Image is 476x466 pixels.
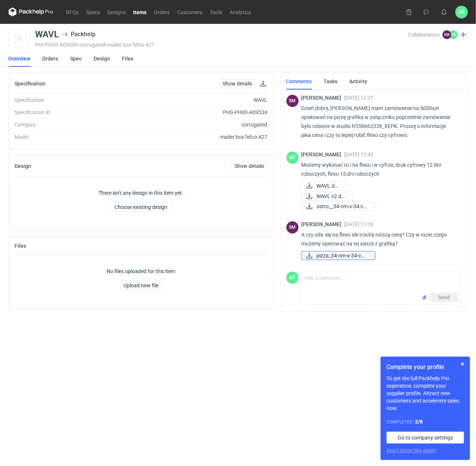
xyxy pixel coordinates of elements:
div: Adrian Świerżewski [455,6,468,18]
figcaption: AŚ [286,151,299,164]
div: PHS-PH00-A09534 [116,109,268,116]
h2: Files [15,243,26,249]
a: Show details [220,79,256,88]
a: WAVL.docx [302,181,347,190]
a: Orders [42,50,59,67]
a: ostro__34-cm-x-34-cm... [302,202,376,211]
h2: Design [15,163,31,169]
div: Category [15,121,116,128]
button: Upload new file [120,281,162,290]
div: PHI-PH00-A09009 [35,42,408,48]
figcaption: SM [442,30,451,39]
span: Collaborators [408,32,439,38]
button: Download specification [259,79,268,88]
a: Overview [9,50,31,67]
a: Activity [350,73,368,90]
button: Skip for now [458,360,467,369]
button: Send [431,293,458,302]
div: mailer box fefco 427 [116,133,268,141]
span: ostro__34-cm-x-34-cm... [317,202,370,210]
span: Choose existing design [115,204,168,210]
a: Comments [286,73,312,90]
div: Adrian Świerżewski [286,272,299,284]
button: Choose existing design [111,203,171,212]
figcaption: SM [286,221,299,234]
div: Sebastian Markut [286,95,299,107]
div: corrugated [116,121,268,128]
a: Customers [174,7,207,16]
a: Files [122,50,134,67]
a: Tasks [324,73,338,90]
svg: Packhelp Pro [9,7,53,16]
button: Edit collaborators [458,30,468,40]
div: Adrian Świerżewski [286,151,299,164]
span: WAVL v2.docx [317,192,347,200]
div: Sebastian Markut [286,221,299,234]
p: Dzień dobry, [PERSON_NAME] mam zamówienie na 5000szt opakowań na pizzę grafika w załączniku poprz... [302,104,455,140]
div: WAVL [116,96,268,104]
p: Możemy wykonać to i na flexo i w cyfrze, druk cyfrowy 12 dni roboczych, flexo 15 dni roboczych [302,160,455,178]
span: [DATE] 13:06 [344,221,374,227]
h2: Specification [15,81,46,87]
p: There isn't any design in this item yet. [99,189,184,197]
a: RFQs [63,7,83,16]
span: [DATE] 12:21 [344,95,374,101]
p: A czy uda się na flexo ale trochę niższą cenę? Czy w razie czego możemy operować na tej siatce z ... [302,230,455,248]
div: Model [15,133,116,141]
button: AŚ [455,6,468,18]
span: [PERSON_NAME] [302,151,344,157]
div: Packhelp [62,30,96,39]
strong: 2 / 8 [415,419,423,425]
span: pizza_34-cm-x-34-cm-... [317,251,369,260]
a: Tools [207,7,226,16]
div: Specification ID [15,109,116,116]
a: Orders [151,7,174,16]
span: • mailer box fefco 427 [106,42,155,48]
span: [DATE] 12:43 [344,151,374,157]
p: No files uploaded for this item [107,268,176,275]
span: Send [438,295,450,300]
div: Specification [15,96,116,104]
a: Spec [70,50,82,67]
a: Go to company settings [387,432,464,444]
div: pizza_34-cm-x-34-cm-x-4-cm_ (1) (1).pdf [302,251,375,260]
a: Designs [104,7,130,16]
span: [PERSON_NAME] [302,95,344,101]
a: Design [94,50,110,67]
button: Don’t show this again [387,447,436,454]
a: Show details [231,162,268,171]
figcaption: AŚ [286,272,299,284]
a: pizza_34-cm-x-34-cm-... [302,251,375,260]
figcaption: AŚ [449,30,458,39]
span: WAVL.docx [317,182,340,190]
a: WAVL v2.docx [302,192,353,201]
p: To get the full Packhelp Pro experience, complete your supplier profile. Attract new customers an... [387,375,464,412]
span: Upload new file [124,283,159,288]
a: Analytics [226,7,255,16]
a: Specs [83,7,104,16]
div: ostro__34-cm-x-34-cm-x-4-cm__derngate_social_ltd__XEPK__d2065928__oR558662338.pdf [302,202,376,211]
a: Items [130,7,151,16]
span: [PERSON_NAME] [302,221,344,227]
figcaption: SM [286,95,299,107]
span: • corrugated [78,42,106,48]
div: Completed: [387,418,464,426]
div: WAVL [35,30,59,39]
h1: Complete your profile [387,363,464,372]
